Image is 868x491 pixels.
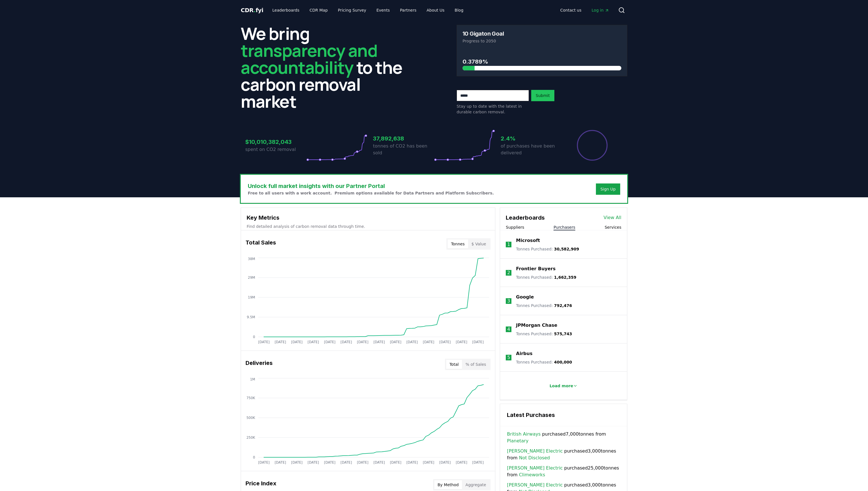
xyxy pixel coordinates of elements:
tspan: [DATE] [258,460,270,464]
button: Tonnes [448,239,468,248]
a: Pricing Survey [333,5,371,15]
p: Free to all users with a work account. Premium options available for Data Partners and Platform S... [248,190,494,196]
tspan: [DATE] [472,340,484,344]
p: Find detailed analysis of carbon removal data through time. [247,224,489,229]
a: About Us [422,5,449,15]
a: CDR Map [305,5,332,15]
tspan: 0 [253,455,255,459]
p: of purchases have been delivered [501,143,562,156]
span: 30,582,909 [554,247,579,251]
h3: Total Sales [246,238,276,250]
tspan: [DATE] [456,340,467,344]
tspan: 750K [246,396,255,400]
span: 400,000 [554,360,572,364]
a: Blog [450,5,468,15]
h3: Key Metrics [247,213,489,222]
a: Not Disclosed [519,455,550,461]
h3: Price Index [246,479,276,490]
tspan: [DATE] [291,460,303,464]
a: Sign Up [600,186,616,192]
tspan: 29M [248,276,255,280]
a: Airbus [516,350,532,357]
button: Submit [531,90,554,101]
a: CDR.fyi [241,6,263,14]
p: 1 [507,241,510,248]
tspan: 19M [248,295,255,299]
a: Log in [587,5,614,15]
p: Tonnes Purchased : [516,331,572,337]
tspan: 38M [248,257,255,261]
tspan: [DATE] [275,460,286,464]
a: [PERSON_NAME] Electric [507,465,563,471]
p: Stay up to date with the latest in durable carbon removal. [457,103,529,115]
button: Purchasers [554,224,575,230]
p: 5 [507,354,510,361]
h3: Leaderboards [506,213,545,222]
a: British Airways [507,431,541,438]
p: Load more [550,383,573,389]
tspan: [DATE] [258,340,270,344]
p: Tonnes Purchased : [516,359,572,365]
tspan: [DATE] [324,340,336,344]
p: Progress to 2050 [463,38,621,44]
p: 3 [507,298,510,304]
tspan: [DATE] [406,340,418,344]
tspan: [DATE] [357,340,369,344]
a: View All [604,214,621,221]
a: Planetary [507,438,528,444]
button: % of Sales [462,360,489,369]
tspan: 9.5M [247,315,255,319]
span: purchased 3,000 tonnes from [507,448,620,461]
tspan: [DATE] [340,460,352,464]
tspan: [DATE] [472,460,484,464]
tspan: [DATE] [423,340,435,344]
p: 4 [507,326,510,333]
h3: Unlock full market insights with our Partner Portal [248,182,494,190]
button: Total [446,360,462,369]
button: Services [605,224,621,230]
span: Log in [592,7,609,13]
span: transparency and accountability [241,39,377,79]
span: 575,743 [554,332,572,336]
a: Google [516,294,534,300]
nav: Main [556,5,614,15]
h3: 37,892,638 [373,134,434,143]
tspan: 0 [253,335,255,339]
h3: 0.3789% [463,57,621,66]
a: Microsoft [516,237,540,244]
tspan: [DATE] [423,460,435,464]
span: 792,476 [554,303,572,308]
tspan: [DATE] [308,340,319,344]
button: Load more [545,380,582,391]
button: Suppliers [506,224,524,230]
tspan: [DATE] [390,460,402,464]
div: Percentage of sales delivered [576,129,608,161]
a: Events [372,5,394,15]
tspan: [DATE] [406,460,418,464]
tspan: [DATE] [390,340,402,344]
h2: We bring to the carbon removal market [241,25,411,110]
span: 1,662,359 [554,275,576,280]
tspan: [DATE] [439,460,451,464]
button: $ Value [468,239,490,248]
p: JPMorgan Chase [516,322,557,329]
p: Tonnes Purchased : [516,274,576,280]
span: CDR fyi [241,7,263,14]
span: purchased 7,000 tonnes from [507,431,620,444]
tspan: [DATE] [456,460,467,464]
tspan: [DATE] [340,340,352,344]
button: Sign Up [596,183,620,195]
a: [PERSON_NAME] Electric [507,448,563,455]
a: [PERSON_NAME] Electric [507,482,563,488]
tspan: [DATE] [308,460,319,464]
h3: Latest Purchases [507,411,620,419]
h3: 2.4% [501,134,562,143]
a: Partners [396,5,421,15]
p: 2 [507,269,510,276]
p: Frontier Buyers [516,265,555,272]
tspan: [DATE] [357,460,369,464]
nav: Main [268,5,468,15]
tspan: [DATE] [374,460,385,464]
